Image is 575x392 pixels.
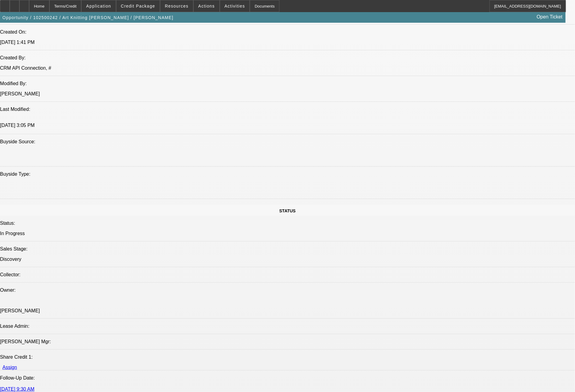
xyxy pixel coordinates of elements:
[116,0,160,12] button: Credit Package
[225,4,245,8] span: Activities
[82,0,115,12] button: Application
[86,4,111,8] span: Application
[2,365,17,370] a: Assign
[198,4,215,8] span: Actions
[220,0,250,12] button: Activities
[121,4,155,8] span: Credit Package
[165,4,189,8] span: Resources
[534,12,565,22] a: Open Ticket
[2,15,173,20] span: Opportunity / 102500242 / Art Knitting [PERSON_NAME] / [PERSON_NAME]
[194,0,219,12] button: Actions
[279,208,296,213] span: STATUS
[160,0,193,12] button: Resources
